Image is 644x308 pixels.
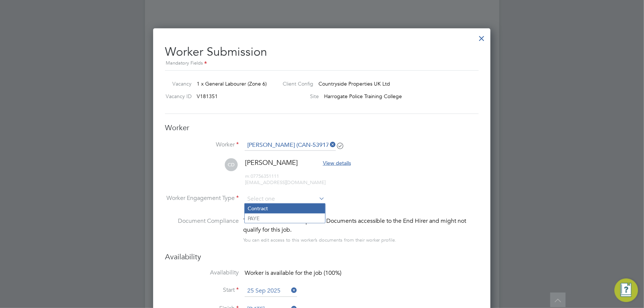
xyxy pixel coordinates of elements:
label: Document Compliance [165,217,239,243]
div: This worker has no Compliance Documents accessible to the End Hirer and might not qualify for thi... [243,217,479,234]
div: Mandatory Fields [165,59,479,68]
div: You can edit access to this worker’s documents from their worker profile. [243,236,397,245]
label: Start [165,287,239,294]
h2: Worker Submission [165,39,479,68]
span: [EMAIL_ADDRESS][DOMAIN_NAME] [245,179,326,186]
label: Site [277,93,319,100]
span: View details [323,160,351,166]
button: Engage Resource Center [614,278,638,302]
li: PAYE [245,214,325,223]
span: CD [225,158,238,171]
span: m: [245,173,251,179]
label: Availability [165,269,239,277]
label: Worker [165,141,239,149]
input: Select one [245,286,297,297]
span: Worker is available for the job (100%) [245,270,341,277]
input: Search for... [245,140,336,151]
h3: Availability [165,252,479,262]
label: Vacancy [162,80,192,87]
span: [PERSON_NAME] [245,158,298,167]
span: Countryside Properties UK Ltd [319,80,390,87]
li: Contract [245,204,325,213]
label: Worker Engagement Type [165,194,239,202]
span: 07756351111 [245,173,279,179]
span: V181351 [197,93,218,100]
input: Select one [245,194,325,205]
h3: Worker [165,123,479,132]
span: 1 x General Labourer (Zone 6) [197,80,267,87]
span: Harrogate Police Training College [324,93,402,100]
label: Client Config [277,80,314,87]
label: Vacancy ID [162,93,192,100]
